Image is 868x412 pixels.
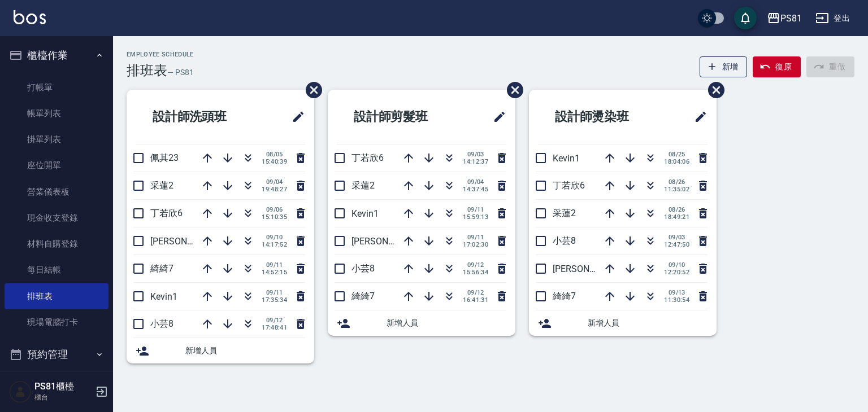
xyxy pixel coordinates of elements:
[553,291,576,301] span: 綺綺7
[150,236,223,247] span: [PERSON_NAME]3
[351,263,375,274] span: 小芸8
[351,291,375,301] span: 綺綺7
[127,51,194,58] h2: Employee Schedule
[5,205,108,231] a: 現金收支登錄
[463,178,488,186] span: 09/04
[150,263,173,274] span: 綺綺7
[5,74,108,100] a: 打帳單
[5,41,108,70] button: 櫃檯作業
[351,180,375,191] span: 采蓮2
[486,103,506,130] span: 修改班表的標題
[463,269,488,276] span: 15:56:34
[5,340,108,369] button: 預約管理
[5,231,108,257] a: 材料自購登錄
[664,234,689,241] span: 09/03
[150,291,177,302] span: Kevin1
[9,380,32,403] img: Person
[5,369,108,398] button: 報表及分析
[262,186,287,193] span: 19:48:27
[262,289,287,296] span: 09/11
[664,186,689,193] span: 11:35:02
[664,206,689,213] span: 08/26
[34,392,92,402] p: 櫃台
[734,7,757,29] button: save
[463,234,488,241] span: 09/11
[538,97,666,137] h2: 設計師燙染班
[463,261,488,269] span: 09/12
[351,152,384,163] span: 丁若欣6
[262,241,287,248] span: 14:17:52
[14,10,46,24] img: Logo
[127,63,167,78] h3: 排班表
[150,318,173,329] span: 小芸8
[553,208,576,218] span: 采蓮2
[5,257,108,283] a: 每日結帳
[664,213,689,221] span: 18:49:21
[337,97,465,137] h2: 設計師剪髮班
[150,152,179,163] span: 佩其23
[150,180,173,191] span: 采蓮2
[664,269,689,276] span: 12:20:52
[463,186,488,193] span: 14:37:45
[687,103,708,130] span: 修改班表的標題
[285,103,305,130] span: 修改班表的標題
[529,310,717,336] div: 新增人員
[262,317,287,324] span: 09/12
[664,296,689,304] span: 11:30:54
[553,264,626,274] span: [PERSON_NAME]3
[762,7,806,30] button: PS81
[262,234,287,241] span: 09/10
[127,338,314,363] div: 新增人員
[262,151,287,158] span: 08/05
[664,289,689,296] span: 09/13
[811,8,854,29] button: 登出
[463,241,488,248] span: 17:02:30
[136,97,264,137] h2: 設計師洗頭班
[262,206,287,213] span: 09/06
[262,261,287,269] span: 09/11
[664,158,689,165] span: 18:04:06
[185,345,305,357] span: 新增人員
[328,310,515,336] div: 新增人員
[664,241,689,248] span: 12:47:50
[588,317,708,329] span: 新增人員
[34,381,92,392] h5: PS81櫃檯
[664,151,689,158] span: 08/25
[387,317,506,329] span: 新增人員
[553,235,576,246] span: 小芸8
[753,56,801,77] button: 復原
[780,11,802,25] div: PS81
[262,213,287,221] span: 15:10:35
[5,126,108,152] a: 掛單列表
[498,73,525,107] span: 刪除班表
[463,206,488,213] span: 09/11
[553,153,580,164] span: Kevin1
[167,67,194,78] h6: — PS81
[700,56,748,77] button: 新增
[463,158,488,165] span: 14:12:37
[262,324,287,331] span: 17:48:41
[664,178,689,186] span: 08/26
[700,73,726,107] span: 刪除班表
[5,309,108,335] a: 現場電腦打卡
[463,289,488,296] span: 09/12
[297,73,324,107] span: 刪除班表
[553,180,585,191] span: 丁若欣6
[5,179,108,205] a: 營業儀表板
[351,208,379,219] span: Kevin1
[351,236,424,247] span: [PERSON_NAME]3
[5,283,108,309] a: 排班表
[262,158,287,165] span: 15:40:39
[664,261,689,269] span: 09/10
[262,178,287,186] span: 09/04
[5,152,108,178] a: 座位開單
[262,296,287,304] span: 17:35:34
[463,296,488,304] span: 16:41:31
[463,213,488,221] span: 15:59:13
[5,100,108,126] a: 帳單列表
[463,151,488,158] span: 09/03
[262,269,287,276] span: 14:52:15
[150,208,183,218] span: 丁若欣6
